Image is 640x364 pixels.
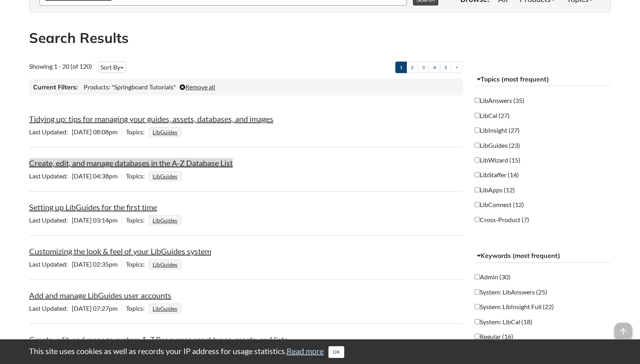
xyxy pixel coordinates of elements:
label: System: LibInsight Full (22) [475,302,554,311]
a: > [451,62,463,73]
input: LibApps (12) [475,187,480,192]
ul: Topics [149,128,183,136]
input: LibWizard (15) [475,157,480,163]
div: This site uses cookies as well as records your IP address for usage statistics. [21,345,619,358]
label: LibWizard (15) [475,156,520,165]
input: LibStaffer (14) [475,172,480,177]
label: LibStaffer (14) [475,170,519,179]
label: LibCal (27) [475,111,510,120]
a: Add and manage LibGuides user accounts [29,290,171,300]
input: LibInsight (27) [475,128,480,133]
input: LibGuides (23) [475,143,480,148]
label: System: LibAnswers (25) [475,288,547,296]
button: Close [328,346,344,358]
h2: Search Results [29,28,611,48]
span: Topics [126,172,149,180]
input: LibAnswers (35) [475,98,480,103]
input: LibCal (27) [475,113,480,118]
ul: Topics [149,216,183,224]
a: Create, edit, and manage custom A-Z Resources asset types, assets, and lists [29,335,288,344]
ul: Topics [149,304,183,312]
label: LibGuides (23) [475,141,520,150]
input: Regular (16) [475,334,480,339]
label: Regular (16) [475,332,513,341]
span: [DATE] 04:38pm [29,172,122,180]
span: [DATE] 08:08pm [29,128,122,136]
span: Topics [126,304,149,312]
input: System: LibAnswers (25) [475,289,480,294]
span: Last Updated [29,128,72,136]
span: arrow_upward [614,323,632,340]
input: Admin (30) [475,274,480,279]
a: Read more [287,346,324,356]
span: "Springboard Tutorials" [112,83,176,91]
a: LibGuides [151,259,179,270]
ul: Topics [149,260,183,268]
a: 3 [418,62,429,73]
span: Topics [126,128,149,136]
a: 2 [406,62,418,73]
a: Setting up LibGuides for the first time [29,202,157,212]
ul: Pagination of search results [395,62,463,73]
h3: Current Filters [33,83,78,91]
label: Cross-Product (7) [475,215,529,224]
ul: Topics [149,172,183,180]
a: 1 [395,62,407,73]
a: Customizing the look & feel of your LibGuides system [29,246,211,256]
label: Admin (30) [475,273,510,281]
span: Topics [126,216,149,224]
a: LibGuides [151,303,179,314]
a: LibGuides [151,170,179,182]
span: [DATE] 02:35pm [29,260,122,268]
span: [DATE] 03:14pm [29,216,122,224]
button: Topics (most frequent) [475,72,611,87]
input: LibConnect (12) [475,202,480,207]
input: Cross-Product (7) [475,217,480,222]
a: LibGuides [151,126,179,138]
label: System: LibCal (18) [475,318,532,326]
a: LibGuides [151,215,179,226]
a: Remove all [180,83,215,91]
input: System: LibCal (18) [475,319,480,324]
span: Showing 1 - 20 (of 120) [29,62,92,70]
a: arrow_upward [614,323,632,333]
button: Keywords (most frequent) [475,249,611,263]
span: Last Updated [29,216,72,224]
a: 4 [429,62,440,73]
span: Last Updated [29,304,72,312]
label: LibInsight (27) [475,126,520,135]
label: LibAnswers (35) [475,96,524,105]
button: Sort By [98,62,126,73]
a: 5 [440,62,452,73]
span: Last Updated [29,172,72,180]
input: System: LibInsight Full (22) [475,304,480,309]
span: [DATE] 07:27pm [29,304,122,312]
a: Create, edit, and manage databases in the A-Z Database List [29,158,233,168]
label: LibApps (12) [475,186,515,194]
span: Last Updated [29,260,72,268]
span: Topics [126,260,149,268]
label: LibConnect (12) [475,200,524,209]
span: Products: [84,83,110,91]
a: Tidying up: tips for managing your guides, assets, databases, and images [29,114,273,124]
